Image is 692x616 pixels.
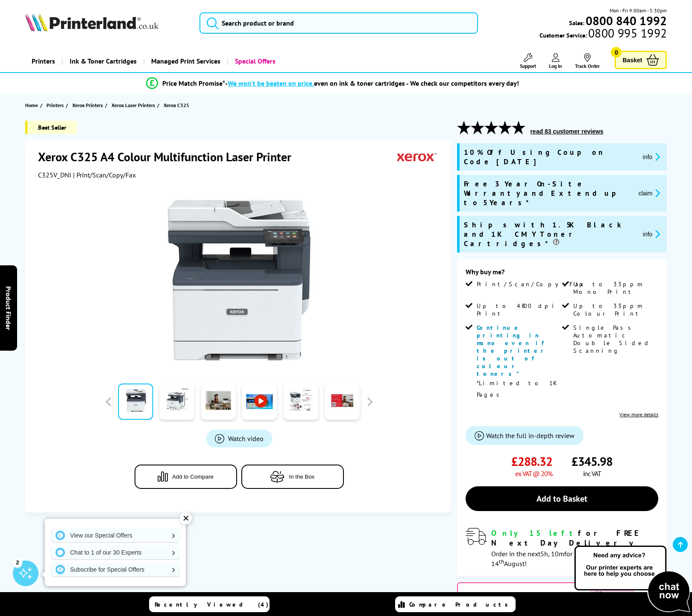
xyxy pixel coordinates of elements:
span: Recently Viewed (4) [155,601,269,608]
a: Printerland Logo [25,13,189,33]
span: £345.98 [572,453,613,469]
span: 5h, 10m [540,549,564,558]
span: Xerox C325 [164,102,189,108]
button: Add to Compare [135,465,237,489]
span: We won’t be beaten on price, [228,79,314,87]
span: Compare Products [409,601,513,608]
a: Xerox Printers [72,101,105,110]
span: Up to 4800 dpi Print [477,302,560,317]
button: promo-description [640,229,663,239]
input: Search product or brand [199,12,478,34]
div: modal_delivery [466,528,658,567]
span: 0 [611,47,622,58]
span: Printers [47,101,64,110]
a: Track Order [575,53,600,69]
a: Support [520,53,536,69]
span: C325V_DNI [38,171,71,179]
span: Product Finder [4,286,13,330]
a: Add to Basket [466,486,658,511]
a: Ink & Toner Cartridges [62,50,143,72]
span: Mon - Fri 9:00am - 5:30pm [610,6,667,15]
button: read 83 customer reviews [528,128,606,135]
span: Watch the full in-depth review [486,431,575,440]
b: 0800 840 1992 [586,13,667,29]
a: Basket 0 [615,51,667,69]
span: Support [520,63,536,69]
span: Save up to 60% on a subscription plan [475,590,588,599]
a: Printers [25,50,62,72]
span: Ships with 1.5K Black and 1K CMY Toner Cartridges* [464,220,636,248]
span: ex VAT @ 20% [515,469,552,478]
a: Xerox Laser Printers [111,101,157,110]
span: Order in the next for Free Delivery [DATE] 14 August! [491,549,633,568]
button: In the Box [241,465,344,489]
span: Ink & Toner Cartridges [70,50,137,72]
span: Up to 33ppm Colour Print [573,302,657,317]
span: Xerox Laser Printers [111,101,155,110]
sup: th [499,558,504,565]
a: Chat to 1 of our 30 Experts [51,546,179,559]
div: ✕ [180,512,192,524]
h1: Xerox C325 A4 Colour Multifunction Laser Printer [38,149,300,165]
span: Free 3 Year On-Site Warranty and Extend up to 5 Years* [464,179,631,207]
li: modal_Promise [9,76,657,91]
a: 0800 840 1992 [584,17,667,25]
button: promo-description [636,188,663,198]
span: Watch video [228,434,264,443]
button: promo-description [640,152,663,162]
span: Single Pass Automatic Double Sided Scanning [573,324,657,354]
a: Managed Print Services [143,50,227,72]
div: Why buy me? [466,267,658,280]
span: Sales: [569,19,584,27]
span: inc VAT [583,469,601,478]
span: Best Seller [25,121,77,134]
span: £288.32 [511,453,552,469]
span: Up to 33ppm Mono Print [573,280,657,296]
span: In the Box [289,474,314,480]
img: Xerox [397,149,437,165]
div: 2 [13,558,22,567]
div: for FREE Next Day Delivery [491,528,658,548]
span: Home [25,101,38,110]
img: Xerox C325 [155,196,323,363]
img: Printerland Logo [25,13,158,32]
span: | Print/Scan/Copy/Fax [73,171,136,179]
a: Subscribe for Special Offers [51,563,179,576]
span: Continue printing in mono even if the printer is out of colour toners* [477,324,548,378]
a: View more details [619,411,658,418]
span: Only 15 left [491,528,578,538]
a: Special Offers [227,50,282,72]
span: 0800 995 1992 [587,29,667,37]
a: Compare Products [395,596,516,612]
a: Recently Viewed (4) [149,596,270,612]
span: Log In [549,63,562,69]
div: - even on ink & toner cartridges - We check our competitors every day! [225,79,519,87]
a: View our Special Offers [51,529,179,542]
a: Printers [47,101,66,110]
p: *Limited to 1K Pages [477,378,560,401]
span: 10% Off Using Coupon Code [DATE] [464,148,636,166]
a: Log In [549,53,562,69]
img: Open Live Chat window [572,544,692,614]
span: Customer Service: [540,29,667,39]
span: Add to Compare [172,474,214,480]
span: Print/Scan/Copy/Fax [477,280,586,288]
a: Home [25,101,40,110]
span: Xerox Printers [72,101,103,110]
span: Price Match Promise* [162,79,225,87]
a: Product_All_Videos [206,430,272,447]
span: Basket [622,54,642,66]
